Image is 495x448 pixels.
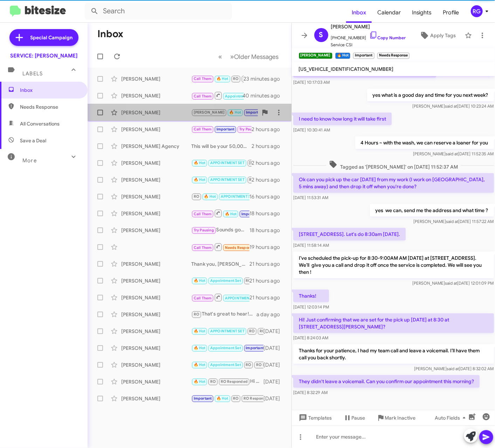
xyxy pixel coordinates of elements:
[191,159,252,167] div: No appointment is needed for checking the pressure. We are here from 7:30 AM up until 5:30 PM.
[263,345,286,352] div: [DATE]
[121,210,191,217] div: [PERSON_NAME]
[191,361,263,369] div: Hi [PERSON_NAME], based on our records your 2015 C-Class is due for routine service next week. Ca...
[191,192,249,201] div: Lo Ipsu D'si amet consec ad elits doe te Inc ut laboree dolorem aliqu eni ad minimv quisn . Exe u...
[331,41,406,48] span: Service CSI
[471,5,483,17] div: RG
[194,228,214,232] span: Try Pausing
[194,245,212,250] span: Call Them
[249,210,286,217] div: 18 hours ago
[293,173,494,193] p: Ok can you pick up the car [DATE] from my work (I work on [GEOGRAPHIC_DATA], 5 mins away) and the...
[355,136,494,149] p: 4 Hours ~ with the wash, we can reserve a loaner for you
[216,127,235,131] span: Important
[194,161,206,165] span: 🔥 Hot
[370,204,494,217] p: yes we can, send me the address and what time ?
[385,412,416,424] span: Mark Inactive
[372,2,406,23] span: Calendar
[20,137,46,144] span: Save a Deal
[191,310,256,318] div: That's great to hear! If you have any upcoming maintenance or repair needs, feel free to let me k...
[194,127,212,131] span: Call Them
[204,194,216,199] span: 🔥 Hot
[249,177,270,182] span: RO Historic
[121,92,191,99] div: [PERSON_NAME]
[263,395,286,402] div: [DATE]
[293,228,406,240] p: [STREET_ADDRESS]. Let's do 8:30am [DATE].
[244,92,286,99] div: 40 minutes ago
[445,280,457,286] span: said at
[293,290,329,302] p: Thanks!
[210,177,245,182] span: APPOINTMENT SET
[249,244,286,251] div: 19 hours ago
[210,346,241,350] span: Appointment Set
[20,120,60,127] span: All Conversations
[346,2,372,23] span: Inbox
[9,29,78,46] a: Special Campaign
[194,194,199,199] span: RO
[191,327,263,335] div: Hi [PERSON_NAME], based on our records your 2021 GLA is due for routine service. Can I make an ap...
[121,294,191,301] div: [PERSON_NAME]
[20,103,80,110] span: Needs Response
[234,53,279,61] span: Older Messages
[121,126,191,133] div: [PERSON_NAME]
[20,87,80,94] span: Inbox
[446,151,458,156] span: said at
[263,328,286,335] div: [DATE]
[216,76,228,81] span: 🔥 Hot
[352,412,365,424] span: Pause
[263,378,286,385] div: [DATE]
[438,2,465,23] a: Profile
[194,94,212,99] span: Call Them
[446,219,458,224] span: said at
[249,260,286,267] div: 21 hours ago
[121,176,191,183] div: [PERSON_NAME]
[293,335,328,340] span: [DATE] 8:24:03 AM
[221,194,255,199] span: APPOINTMENT SET
[194,278,206,283] span: 🔥 Hot
[191,176,252,184] div: Thanks for letting me know. We look forward to seeing you in September.
[121,75,191,82] div: [PERSON_NAME]
[121,227,191,234] div: [PERSON_NAME]
[338,412,371,424] button: Pause
[191,344,263,352] div: Hi [PERSON_NAME], based on our records your 2014 C-Class is due for service next week. Can I make...
[214,49,227,64] button: Previous
[292,412,338,424] button: Templates
[293,80,330,85] span: [DATE] 10:17:03 AM
[22,157,37,164] span: More
[225,94,256,99] span: Appointment Set
[194,312,199,317] span: RO
[210,278,241,283] span: Appointment Set
[121,361,191,368] div: [PERSON_NAME]
[256,311,286,318] div: a day ago
[367,89,494,101] p: yes what is a good day and time for you next week?
[191,108,258,116] div: They didn't leave a voicemail. Can you confirm our appointment this morning?
[225,296,259,300] span: APPOINTMENT SET
[191,378,263,386] div: Hi [PERSON_NAME], based on our records your 2020 C300 is due for routine service. Can I make an a...
[191,277,249,285] div: Hi [PERSON_NAME], understood. I’ll note that down for you. If you change your mind or need assist...
[191,125,252,133] div: Hi [PERSON_NAME], thank you for letting me know. I completely understand, it’s great you were abl...
[191,91,244,100] div: Inbound Call
[191,143,252,150] div: This will be your 50,000-mile factory service. It includes oil and filter change, spark plugs, ai...
[249,161,280,165] span: [PERSON_NAME]
[429,412,474,424] button: Auto Fields
[465,5,487,17] button: RG
[121,193,191,200] div: [PERSON_NAME]
[353,53,374,59] small: Important
[246,346,264,350] span: Important
[194,76,212,81] span: Call Them
[256,362,283,367] span: RO Responded
[445,103,457,109] span: said at
[413,29,461,42] button: Apply Tags
[191,394,263,402] div: Hi [PERSON_NAME], based on our records your 2019 C300 is due for routine service. Can I make an a...
[331,31,406,41] span: [PHONE_NUMBER]
[194,329,206,333] span: 🔥 Hot
[121,378,191,385] div: [PERSON_NAME]
[293,304,329,310] span: [DATE] 12:03:14 PM
[252,126,286,133] div: 2 hours ago
[210,379,216,384] span: RO
[194,212,212,216] span: Call Them
[293,375,480,388] p: They didn't leave a voicemail. Can you confirm our appointment this morning?
[249,227,286,234] div: 18 hours ago
[121,277,191,284] div: [PERSON_NAME]
[406,2,438,23] a: Insights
